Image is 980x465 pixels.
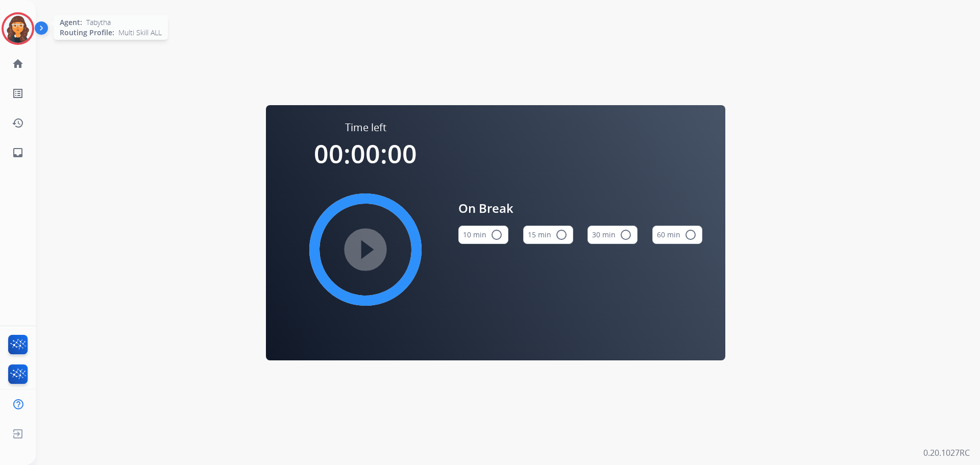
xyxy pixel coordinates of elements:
mat-icon: list_alt [12,87,24,100]
mat-icon: home [12,58,24,70]
img: avatar [4,14,32,43]
span: Routing Profile: [60,28,114,38]
span: Agent: [60,17,82,28]
button: 15 min [523,226,573,244]
mat-icon: history [12,117,24,129]
button: 30 min [587,226,638,244]
mat-icon: radio_button_unchecked [684,229,697,241]
span: Multi Skill ALL [118,28,162,38]
mat-icon: radio_button_unchecked [555,229,568,241]
p: 0.20.1027RC [923,447,970,459]
span: 00:00:00 [314,136,417,171]
mat-icon: radio_button_unchecked [620,229,632,241]
span: On Break [458,199,702,217]
span: Tabytha [86,17,111,28]
span: Time left [345,120,386,135]
mat-icon: radio_button_unchecked [491,229,503,241]
button: 60 min [652,226,702,244]
mat-icon: inbox [12,146,24,159]
button: 10 min [458,226,508,244]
